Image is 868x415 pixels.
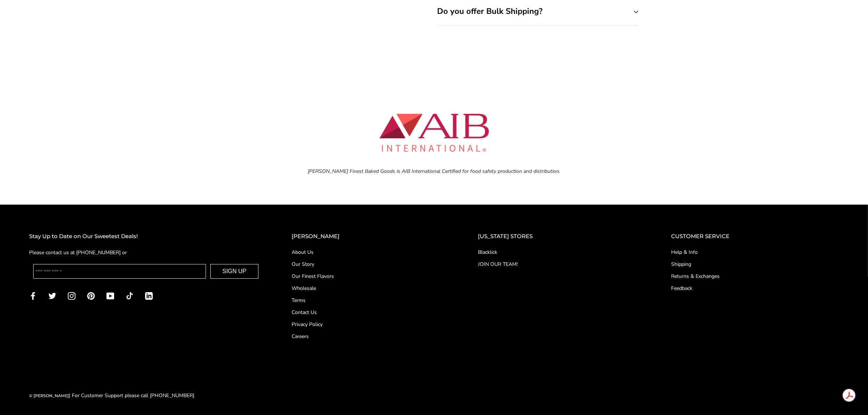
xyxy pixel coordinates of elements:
a: Facebook [29,291,37,300]
a: © [PERSON_NAME] [29,393,69,398]
a: Our Story [292,260,449,268]
a: YouTube [106,291,114,300]
h2: Stay Up to Date on Our Sweetest Deals! [29,232,262,241]
a: Returns & Exchanges [671,272,839,280]
a: Twitter [48,291,56,300]
i: [PERSON_NAME] Finest Baked Goods is AIB International Certified for food safety production and di... [308,168,560,175]
a: Feedback [671,284,839,292]
a: Terms [292,296,449,304]
a: Contact Us [292,309,449,316]
a: TikTok [126,291,133,300]
a: JOIN OUR TEAM! [478,260,642,268]
input: Enter your email [33,264,206,279]
a: LinkedIn [145,291,153,300]
div: | For Customer Support please call [PHONE_NUMBER] [29,391,194,400]
a: Instagram [68,291,75,300]
a: Our Finest Flavors [292,272,449,280]
div: Please contact us at [PHONE_NUMBER] or [29,248,262,257]
a: Careers [292,333,449,340]
a: Wholesale [292,284,449,292]
a: About Us [292,248,449,256]
h2: CUSTOMER SERVICE [671,232,839,241]
a: Privacy Policy [292,321,449,328]
a: Help & Info [671,248,839,256]
a: Blacklick [478,248,642,256]
a: Pinterest [87,291,95,300]
button: SIGN UP [210,264,258,279]
h2: [PERSON_NAME] [292,232,449,241]
h2: [US_STATE] STORES [478,232,642,241]
a: Shipping [671,260,839,268]
img: aib-logo.webp [379,114,489,152]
